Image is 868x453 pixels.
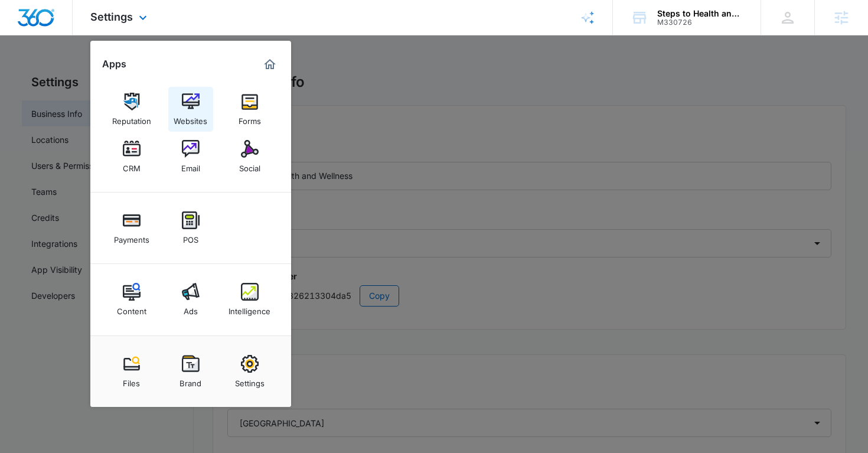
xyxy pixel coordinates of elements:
div: Payments [114,229,149,245]
div: Reputation [112,110,151,126]
a: Forms [227,87,272,132]
div: Email [181,158,200,173]
h2: Apps [102,58,126,70]
div: Ads [184,301,198,316]
a: Brand [168,349,213,394]
div: Forms [239,110,261,126]
a: CRM [109,134,154,179]
a: Intelligence [227,277,272,322]
a: Marketing 360® Dashboard [260,55,279,74]
div: Content [117,301,146,316]
div: account name [657,9,743,18]
div: account id [657,18,743,27]
a: Settings [227,349,272,394]
div: CRM [123,158,141,173]
div: POS [183,229,198,245]
div: Files [123,373,140,388]
a: Payments [109,206,154,250]
a: Content [109,277,154,322]
a: Websites [168,87,213,132]
div: Settings [235,373,265,388]
div: Social [239,158,260,173]
a: Social [227,134,272,179]
a: Reputation [109,87,154,132]
div: Intelligence [229,301,270,316]
span: Settings [90,11,133,23]
div: Websites [174,110,207,126]
a: POS [168,206,213,250]
a: Ads [168,277,213,322]
a: Files [109,349,154,394]
a: Email [168,134,213,179]
div: Brand [180,373,201,388]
